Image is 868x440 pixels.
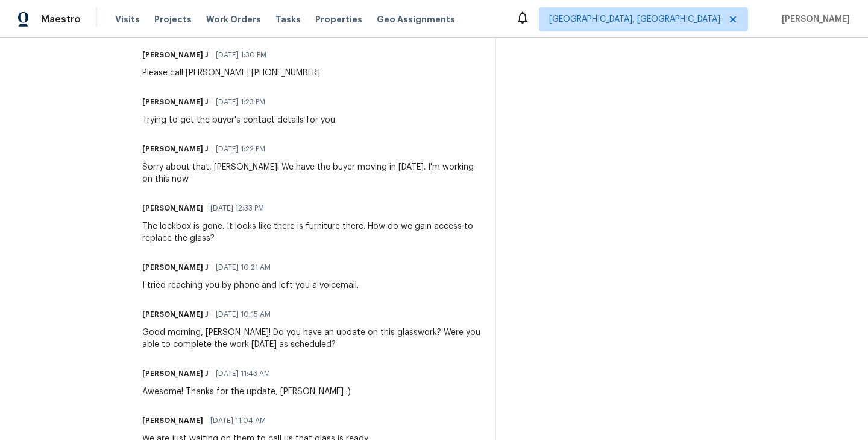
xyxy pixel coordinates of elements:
h6: [PERSON_NAME] J [142,261,209,273]
div: Awesome! Thanks for the update, [PERSON_NAME] :) [142,386,351,398]
h6: [PERSON_NAME] [142,202,203,214]
span: [DATE] 11:04 AM [210,415,266,427]
div: Sorry about that, [PERSON_NAME]! We have the buyer moving in [DATE]. I'm working on this now [142,161,480,185]
span: Geo Assignments [377,13,455,25]
span: [DATE] 10:21 AM [216,261,271,273]
span: Work Orders [206,13,261,25]
h6: [PERSON_NAME] J [142,143,209,155]
h6: [PERSON_NAME] J [142,96,209,108]
span: [DATE] 1:22 PM [216,143,265,155]
div: I tried reaching you by phone and left you a voicemail. [142,279,359,292]
span: [DATE] 12:33 PM [210,202,264,214]
div: Trying to get the buyer's contact details for you [142,114,335,126]
div: The lockbox is gone. It looks like there is furniture there. How do we gain access to replace the... [142,220,480,244]
span: Tasks [275,15,301,24]
span: [GEOGRAPHIC_DATA], [GEOGRAPHIC_DATA] [549,13,720,25]
span: Projects [154,13,192,25]
h6: [PERSON_NAME] J [142,368,209,380]
span: Properties [315,13,362,25]
h6: [PERSON_NAME] [142,415,203,427]
span: Visits [115,13,140,25]
h6: [PERSON_NAME] J [142,308,209,320]
span: [DATE] 10:15 AM [216,308,271,320]
span: [DATE] 1:30 PM [216,49,266,61]
span: [DATE] 11:43 AM [216,368,270,380]
span: [DATE] 1:23 PM [216,96,265,108]
span: Maestro [41,13,81,25]
h6: [PERSON_NAME] J [142,49,209,61]
div: Good morning, [PERSON_NAME]! Do you have an update on this glasswork? Were you able to complete t... [142,327,480,351]
span: [PERSON_NAME] [777,13,850,25]
div: Please call [PERSON_NAME] [PHONE_NUMBER] [142,67,320,79]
